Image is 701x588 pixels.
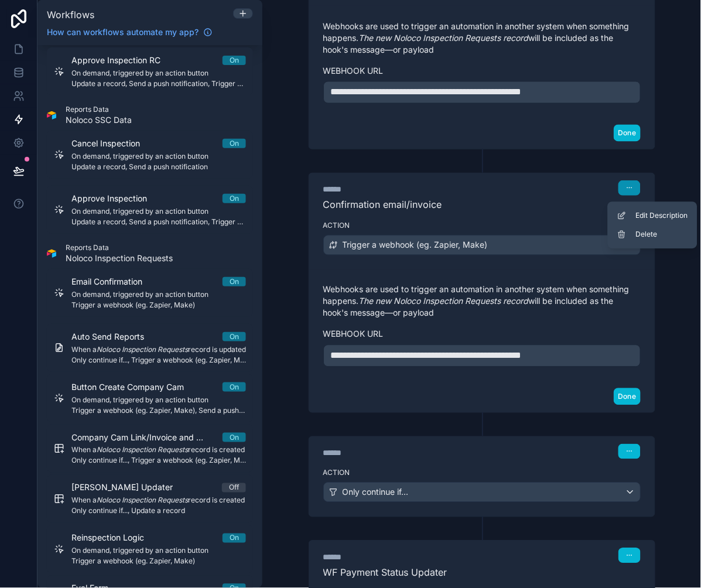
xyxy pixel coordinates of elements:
p: Webhooks are used to trigger an automation in another system when something happens. will be incl... [323,284,641,319]
button: Edit Description [613,206,693,225]
button: Done [614,388,640,405]
label: Webhook url [323,65,641,77]
p: Webhooks are used to trigger an automation in another system when something happens. will be incl... [323,20,641,56]
em: The new Noloco Inspection Requests record [359,33,529,43]
p: WF Payment Status Updater [323,566,641,580]
button: Trigger a webhook (eg. Zapier, Make) [323,235,641,255]
button: Done [614,125,640,142]
span: Trigger a webhook (eg. Zapier, Make) [343,240,488,251]
button: Only continue if... [323,483,641,502]
span: Workflows [47,9,94,20]
em: The new Noloco Inspection Requests record [359,296,529,306]
span: Delete [636,230,658,239]
label: Action [323,221,641,231]
label: Action [323,469,641,478]
span: Edit Description [636,211,688,220]
label: Webhook url [323,329,641,340]
a: How can workflows automate my app? [42,26,217,38]
span: How can workflows automate my app? [47,26,199,38]
p: Confirmation email/invoice [323,198,641,212]
button: Delete [613,225,693,244]
span: Only continue if... [343,487,409,498]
